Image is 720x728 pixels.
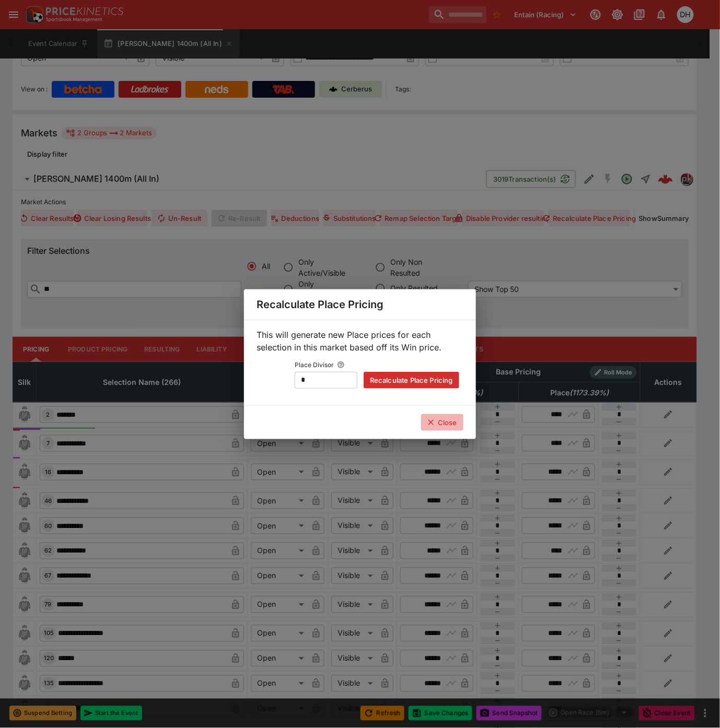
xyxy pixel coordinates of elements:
button: Close [421,414,463,431]
button: Recalculate Place Pricing [364,372,459,389]
div: Recalculate Place Pricing [244,289,476,320]
p: Place Divisor [295,360,334,372]
button: Value to divide Win prices by in order to calculate Place/Top 3 prices (Place = (Win - 1)/divisor... [334,358,348,372]
p: This will generate new Place prices for each selection in this market based off its Win price. [257,328,463,354]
